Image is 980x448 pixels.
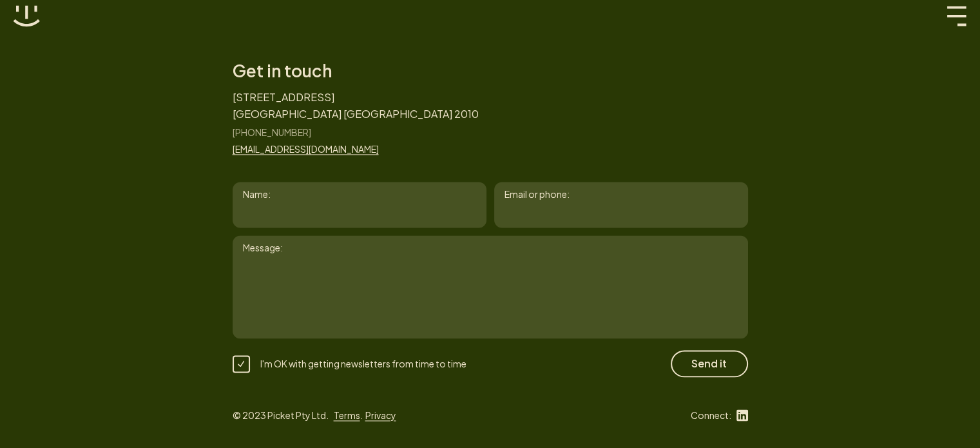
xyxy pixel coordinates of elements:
[233,125,479,139] a: [PHONE_NUMBER]
[233,235,748,260] label: Message:
[504,187,570,201] label: Email or phone:
[365,409,396,421] a: Privacy
[233,61,479,81] h2: Get in touch
[233,89,479,122] p: [STREET_ADDRESS] [GEOGRAPHIC_DATA] [GEOGRAPHIC_DATA] 2010
[334,408,404,422] div: .
[233,408,329,422] p: © 2023 Picket Pty Ltd.
[233,142,479,156] a: [EMAIL_ADDRESS][DOMAIN_NAME]
[334,409,360,421] a: Terms
[243,187,271,201] label: Name:
[691,408,731,422] p: Connect:
[671,350,748,377] button: Send it
[260,358,466,369] span: I'm OK with getting newsletters from time to time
